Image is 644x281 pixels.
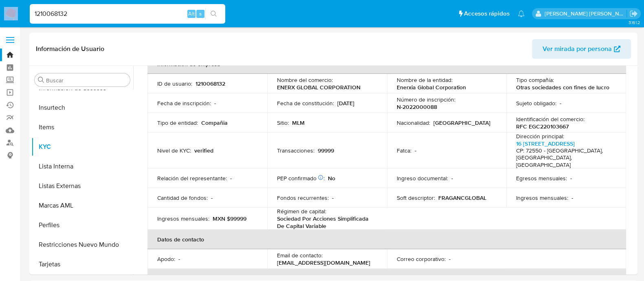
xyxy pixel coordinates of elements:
[230,175,232,182] p: -
[31,176,133,196] button: Listas Externas
[516,147,613,169] h4: CP: 72550 - [GEOGRAPHIC_DATA], [GEOGRAPHIC_DATA], [GEOGRAPHIC_DATA]
[31,254,133,274] button: Tarjetas
[516,133,564,140] p: Dirección principal :
[449,255,451,263] p: -
[213,215,246,222] p: MXN $99999
[397,147,411,154] p: Fatca :
[570,175,572,182] p: -
[277,84,360,91] p: ENERX GLOBAL CORPORATION
[157,80,192,87] p: ID de usuario :
[415,147,416,154] p: -
[205,8,222,20] button: search-icon
[157,175,227,182] p: Relación del representante :
[157,147,191,154] p: Nivel de KYC :
[157,100,211,107] p: Fecha de inscripción :
[397,96,455,103] p: Número de inscripción :
[188,10,195,18] span: Alt
[516,76,554,84] p: Tipo compañía :
[277,147,314,154] p: Transacciones :
[560,100,561,107] p: -
[178,255,180,263] p: -
[518,10,525,17] a: Notificaciones
[31,196,133,215] button: Marcas AML
[516,100,556,107] p: Sujeto obligado :
[516,84,609,91] p: Otras sociedades con fines de lucro
[318,147,334,154] p: 99999
[31,137,133,157] button: KYC
[31,157,133,176] button: Lista Interna
[194,147,213,154] p: verified
[397,175,448,182] p: Ingreso documental :
[214,100,216,107] p: -
[157,215,209,222] p: Ingresos mensuales :
[397,255,446,263] p: Correo corporativo :
[277,100,334,107] p: Fecha de constitución :
[157,119,198,126] p: Tipo de entidad :
[451,175,453,182] p: -
[397,194,435,201] p: Soft descriptor :
[337,100,354,107] p: [DATE]
[516,194,568,201] p: Ingresos mensuales :
[277,259,370,266] p: [EMAIL_ADDRESS][DOMAIN_NAME]
[277,194,329,201] p: Fondos recurrentes :
[543,39,612,59] span: Ver mirada por persona
[464,9,510,18] span: Accesos rápidos
[397,76,453,84] p: Nombre de la entidad :
[31,98,133,117] button: Insurtech
[571,194,573,201] p: -
[328,175,335,182] p: No
[397,84,466,91] p: Enerxia Global Corporation
[532,39,631,59] button: Ver mirada por persona
[516,139,575,148] a: 16 [STREET_ADDRESS]
[277,76,333,84] p: Nombre del comercio :
[397,119,430,126] p: Nacionalidad :
[201,119,228,126] p: Compañia
[397,103,437,111] p: N-2022000088
[277,252,323,259] p: Email de contacto :
[38,77,44,83] button: Buscar
[332,194,334,201] p: -
[157,255,175,263] p: Apodo :
[211,194,213,201] p: -
[438,194,486,201] p: FRAGANCGLOBAL
[277,208,326,215] p: Régimen de capital :
[545,10,627,18] p: anamaria.arriagasanchez@mercadolibre.com.mx
[36,45,104,53] h1: Información de Usuario
[46,77,127,84] input: Buscar
[516,115,585,123] p: Identificación del comercio :
[292,119,305,126] p: MLM
[277,215,374,230] p: Sociedad Por Acciones Simplificada De Capital Variable
[31,235,133,254] button: Restricciones Nuevo Mundo
[277,175,325,182] p: PEP confirmado :
[157,194,208,201] p: Cantidad de fondos :
[629,9,638,18] a: Salir
[31,117,133,137] button: Items
[433,119,490,126] p: [GEOGRAPHIC_DATA]
[147,230,626,249] th: Datos de contacto
[516,175,567,182] p: Egresos mensuales :
[516,123,569,130] p: RFC EGC220103667
[196,80,225,87] p: 1210068132
[277,119,289,126] p: Sitio :
[199,10,202,18] span: s
[30,9,225,19] input: Buscar usuario o caso...
[31,215,133,235] button: Perfiles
